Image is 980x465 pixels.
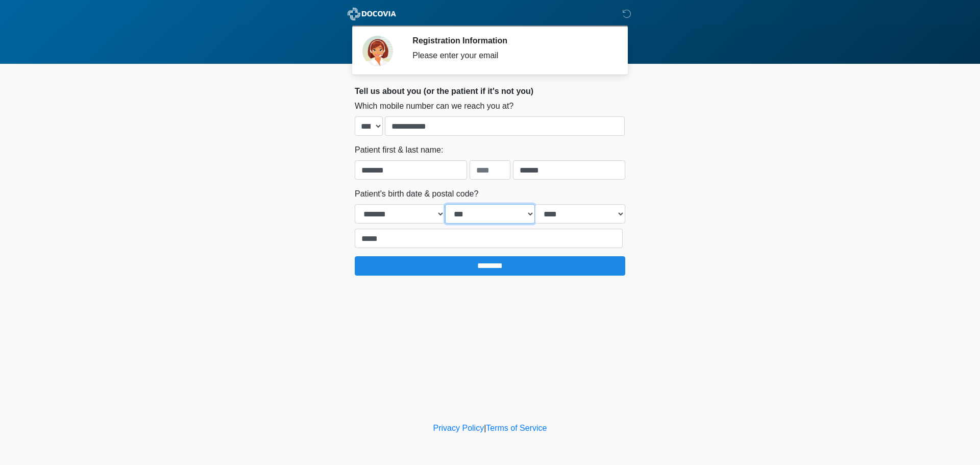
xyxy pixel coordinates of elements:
img: ABC Med Spa- GFEase Logo [345,8,399,20]
h2: Tell us about you (or the patient if it's not you) [355,86,625,96]
a: Privacy Policy [433,424,484,432]
label: Which mobile number can we reach you at? [355,100,513,112]
label: Patient's birth date & postal code? [355,188,478,200]
h2: Registration Information [412,36,610,45]
label: Patient first & last name: [355,144,443,156]
img: Agent Avatar [362,36,393,66]
a: Terms of Service [486,424,547,432]
a: | [484,424,486,432]
div: Please enter your email [412,50,610,62]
